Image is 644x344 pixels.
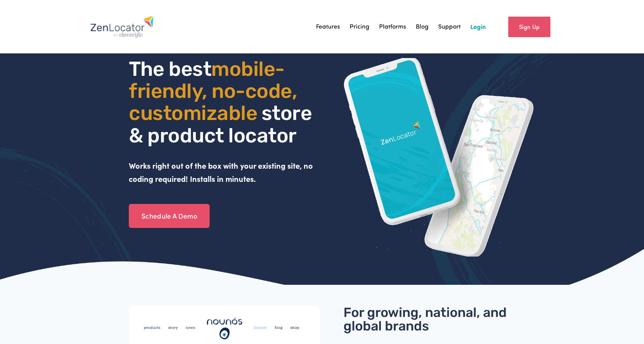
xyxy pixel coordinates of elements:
[379,21,406,33] a: Platforms
[129,160,315,184] strong: Works right out of the box with your existing site, no coding required! Installs in minutes.
[316,21,340,33] a: Features
[90,15,154,38] img: Zenlocator
[350,21,369,33] a: Pricing
[129,101,316,147] span: store & product locator
[129,204,210,228] a: Schedule A Demo
[129,57,301,125] span: mobile- friendly, no-code, customizable
[470,21,486,33] a: Login
[508,17,550,37] a: Sign Up
[129,57,211,81] span: The best
[343,305,510,334] span: For growing, national, and global brands
[343,58,535,257] img: ZenLocator phone mockup gif
[438,21,461,33] a: Support
[416,21,429,33] a: Blog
